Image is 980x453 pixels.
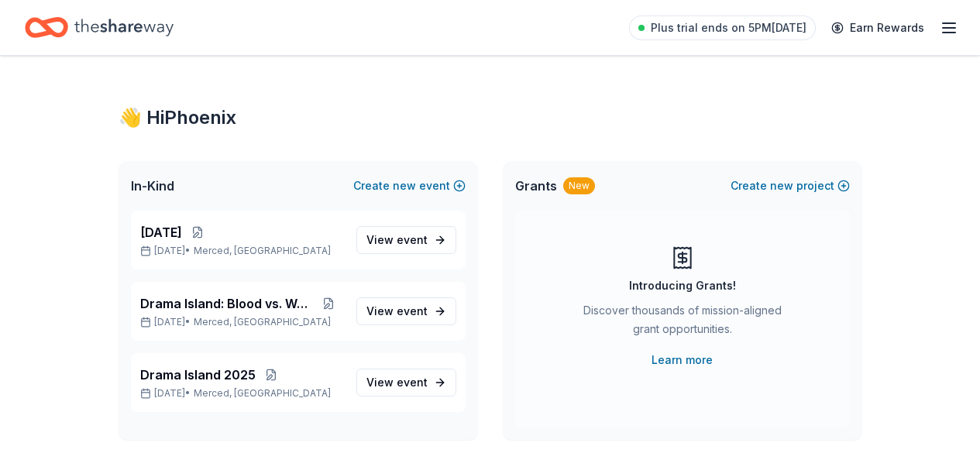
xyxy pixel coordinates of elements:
[25,9,174,46] a: Home
[563,177,595,194] div: New
[194,245,331,257] span: Merced, [GEOGRAPHIC_DATA]
[397,233,428,246] span: event
[366,302,428,321] span: View
[393,177,416,195] span: new
[140,245,344,257] p: [DATE] •
[397,304,428,317] span: event
[366,231,428,249] span: View
[194,387,331,400] span: Merced, [GEOGRAPHIC_DATA]
[651,19,806,37] span: Plus trial ends on 5PM[DATE]
[629,276,736,295] div: Introducing Grants!
[140,365,256,384] span: Drama Island 2025
[194,316,331,328] span: Merced, [GEOGRAPHIC_DATA]
[356,226,456,254] a: View event
[356,297,456,325] a: View event
[397,376,428,389] span: event
[140,387,344,400] p: [DATE] •
[629,15,816,40] a: Plus trial ends on 5PM[DATE]
[119,105,862,130] div: 👋 Hi Phoenix
[731,177,850,195] button: Createnewproject
[131,177,174,195] span: In-Kind
[652,351,713,369] a: Learn more
[770,177,793,195] span: new
[822,14,934,42] a: Earn Rewards
[515,177,557,195] span: Grants
[356,369,456,396] a: View event
[353,177,466,195] button: Createnewevent
[140,294,315,313] span: Drama Island: Blood vs. Water
[140,223,182,242] span: [DATE]
[140,316,344,328] p: [DATE] •
[366,373,428,392] span: View
[577,301,788,345] div: Discover thousands of mission-aligned grant opportunities.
